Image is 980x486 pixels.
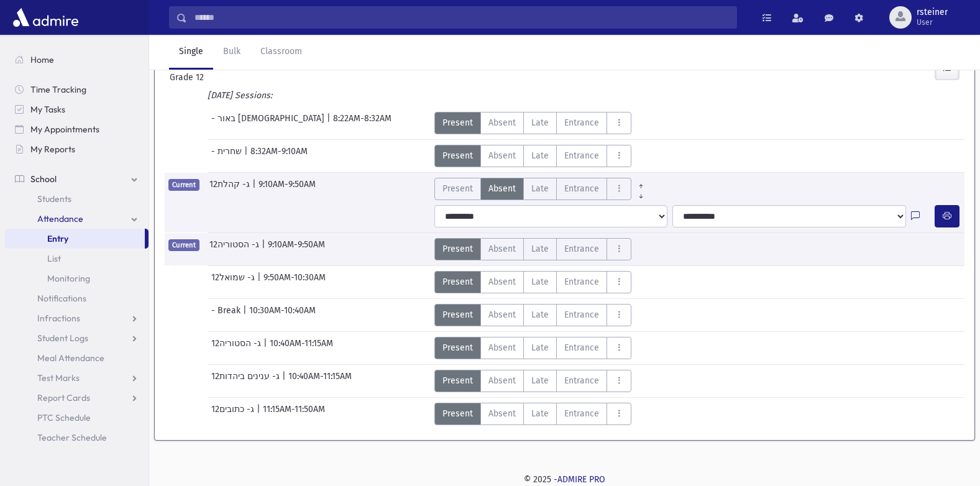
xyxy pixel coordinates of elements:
[442,374,473,387] span: Present
[47,273,90,284] span: Monitoring
[488,407,516,420] span: Absent
[5,268,149,288] a: Monitoring
[917,7,948,17] span: rsteiner
[564,341,599,354] span: Entrance
[5,119,149,139] a: My Appointments
[211,337,263,359] span: 12ג- הסטוריה
[262,238,268,260] span: |
[211,271,257,293] span: 12ג- שמואל
[257,403,263,425] span: |
[252,178,259,200] span: |
[169,35,213,70] a: Single
[37,372,80,383] span: Test Marks
[442,149,473,162] span: Present
[282,370,288,392] span: |
[168,239,199,251] span: Current
[257,271,263,293] span: |
[263,403,325,425] span: 11:15AM-11:50AM
[564,182,599,195] span: Entrance
[211,370,282,392] span: 12ג- ענינים ביהדות
[531,407,549,420] span: Late
[263,337,270,359] span: |
[531,341,549,354] span: Late
[250,35,312,70] a: Classroom
[211,403,257,425] span: 12ג- כתובים
[250,145,308,167] span: 8:32AM-9:10AM
[564,275,599,288] span: Entrance
[37,352,104,364] span: Meal Attendance
[263,271,326,293] span: 9:50AM-10:30AM
[37,193,71,204] span: Students
[170,71,291,84] span: Grade 12
[442,341,473,354] span: Present
[5,348,149,368] a: Meal Attendance
[30,104,65,115] span: My Tasks
[5,139,149,159] a: My Reports
[564,116,599,129] span: Entrance
[488,149,516,162] span: Absent
[30,84,86,95] span: Time Tracking
[209,238,262,260] span: 12ג- הסטוריה
[442,308,473,321] span: Present
[564,308,599,321] span: Entrance
[488,341,516,354] span: Absent
[564,149,599,162] span: Entrance
[5,99,149,119] a: My Tasks
[243,304,249,326] span: |
[244,145,250,167] span: |
[531,149,549,162] span: Late
[249,304,316,326] span: 10:30AM-10:40AM
[488,308,516,321] span: Absent
[434,112,631,134] div: AttTypes
[37,293,86,304] span: Notifications
[169,473,960,486] div: © 2025 -
[37,332,88,344] span: Student Logs
[259,178,316,200] span: 9:10AM-9:50AM
[5,328,149,348] a: Student Logs
[488,242,516,255] span: Absent
[488,374,516,387] span: Absent
[5,189,149,209] a: Students
[434,304,631,326] div: AttTypes
[213,35,250,70] a: Bulk
[442,116,473,129] span: Present
[434,403,631,425] div: AttTypes
[442,275,473,288] span: Present
[37,432,107,443] span: Teacher Schedule
[37,313,80,324] span: Infractions
[37,392,90,403] span: Report Cards
[564,407,599,420] span: Entrance
[531,275,549,288] span: Late
[488,116,516,129] span: Absent
[47,233,68,244] span: Entry
[333,112,392,134] span: 8:22AM-8:32AM
[5,249,149,268] a: List
[5,288,149,308] a: Notifications
[211,112,327,134] span: - באור [DEMOGRAPHIC_DATA]
[327,112,333,134] span: |
[5,388,149,408] a: Report Cards
[564,374,599,387] span: Entrance
[442,407,473,420] span: Present
[5,169,149,189] a: School
[211,145,244,167] span: - שחרית
[187,6,736,29] input: Search
[30,173,57,185] span: School
[208,90,272,101] i: [DATE] Sessions:
[434,145,631,167] div: AttTypes
[5,80,149,99] a: Time Tracking
[37,213,83,224] span: Attendance
[531,308,549,321] span: Late
[37,412,91,423] span: PTC Schedule
[30,54,54,65] span: Home
[434,271,631,293] div: AttTypes
[488,275,516,288] span: Absent
[434,178,651,200] div: AttTypes
[531,374,549,387] span: Late
[5,229,145,249] a: Entry
[209,178,252,200] span: 12ג- קהלת
[168,179,199,191] span: Current
[5,50,149,70] a: Home
[5,368,149,388] a: Test Marks
[211,304,243,326] span: - Break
